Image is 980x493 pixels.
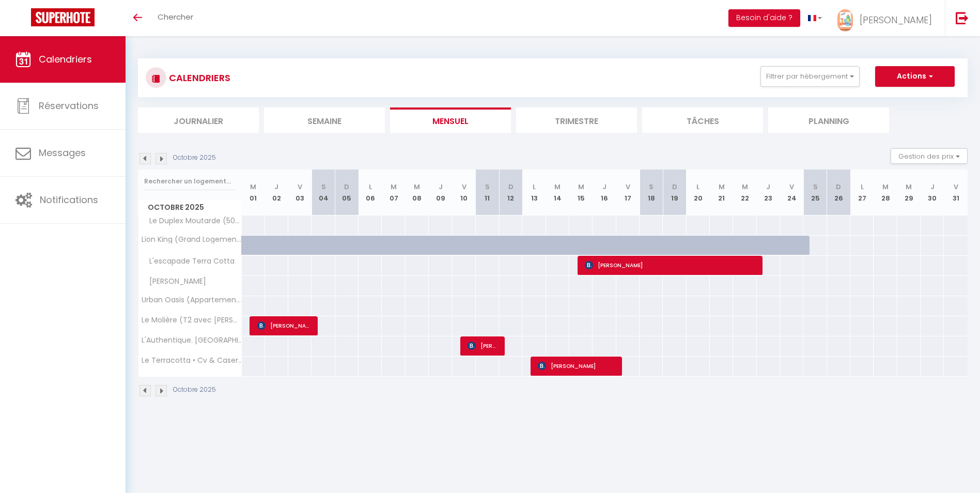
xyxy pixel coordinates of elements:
[936,446,972,485] iframe: Chat
[406,170,429,215] th: 08
[891,148,968,164] button: Gestion des prix
[874,170,897,215] th: 28
[696,182,699,192] abbr: L
[429,170,452,215] th: 09
[585,255,755,275] span: [PERSON_NAME]
[710,170,733,215] th: 21
[554,182,561,192] abbr: M
[954,182,958,192] abbr: V
[390,107,511,133] li: Mensuel
[766,182,770,192] abbr: J
[860,13,932,26] span: [PERSON_NAME]
[875,66,955,87] button: Actions
[516,107,637,133] li: Trimestre
[312,170,335,215] th: 04
[414,182,420,192] abbr: M
[242,170,265,215] th: 01
[538,356,615,376] span: [PERSON_NAME]
[813,182,818,192] abbr: S
[274,182,278,192] abbr: J
[40,193,98,206] span: Notifications
[39,53,92,66] span: Calendriers
[39,99,99,112] span: Réservations
[837,9,853,32] img: ...
[733,170,756,215] th: 22
[140,316,243,324] span: Le Molière (T2 avec [PERSON_NAME] )
[616,170,640,215] th: 17
[485,182,490,192] abbr: S
[39,146,86,159] span: Messages
[335,170,359,215] th: 05
[257,316,312,335] span: [PERSON_NAME]
[158,11,193,22] span: Chercher
[546,170,569,215] th: 14
[140,236,243,243] span: Lion King (Grand Logement neuf 65m2 tout équipé)
[533,182,536,192] abbr: L
[522,170,546,215] th: 13
[173,385,216,395] p: Octobre 2025
[140,357,243,364] span: Le Terracotta • Cv & Caserne
[861,182,864,192] abbr: L
[602,182,606,192] abbr: J
[742,182,748,192] abbr: M
[382,170,405,215] th: 07
[649,182,654,192] abbr: S
[827,170,850,215] th: 26
[140,296,243,304] span: Urban Oasis (Appartement chic)
[836,182,841,192] abbr: D
[452,170,475,215] th: 10
[31,8,95,26] img: Super Booking
[921,170,944,215] th: 30
[8,4,39,35] button: Ouvrir le widget de chat LiveChat
[642,107,763,133] li: Tâches
[672,182,677,192] abbr: D
[344,182,349,192] abbr: D
[578,182,584,192] abbr: M
[850,170,874,215] th: 27
[140,256,237,267] span: L'escapade Terra Cotta
[439,182,443,192] abbr: J
[757,170,780,215] th: 23
[140,215,243,227] span: Le Duplex Moutarde (50m2)
[144,172,236,191] input: Rechercher un logement...
[626,182,630,192] abbr: V
[728,9,800,27] button: Besoin d'aide ?
[944,170,968,215] th: 31
[882,182,889,192] abbr: M
[173,153,216,163] p: Octobre 2025
[476,170,499,215] th: 11
[569,170,593,215] th: 15
[663,170,686,215] th: 19
[468,336,499,356] span: [PERSON_NAME]
[897,170,921,215] th: 29
[956,11,969,24] img: logout
[768,107,889,133] li: Planning
[391,182,397,192] abbr: M
[166,66,230,89] h3: CALENDRIERS
[250,182,256,192] abbr: M
[499,170,522,215] th: 12
[593,170,616,215] th: 16
[906,182,912,192] abbr: M
[321,182,326,192] abbr: S
[462,182,466,192] abbr: V
[803,170,827,215] th: 25
[760,66,860,87] button: Filtrer par hébergement
[789,182,794,192] abbr: V
[138,107,259,133] li: Journalier
[265,170,288,215] th: 02
[140,276,209,287] span: [PERSON_NAME]
[930,182,935,192] abbr: J
[640,170,663,215] th: 18
[298,182,302,192] abbr: V
[140,336,243,344] span: L'Authentique. [GEOGRAPHIC_DATA]
[687,170,710,215] th: 20
[780,170,803,215] th: 24
[288,170,312,215] th: 03
[719,182,725,192] abbr: M
[369,182,372,192] abbr: L
[138,200,241,215] span: Octobre 2025
[264,107,385,133] li: Semaine
[359,170,382,215] th: 06
[508,182,514,192] abbr: D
